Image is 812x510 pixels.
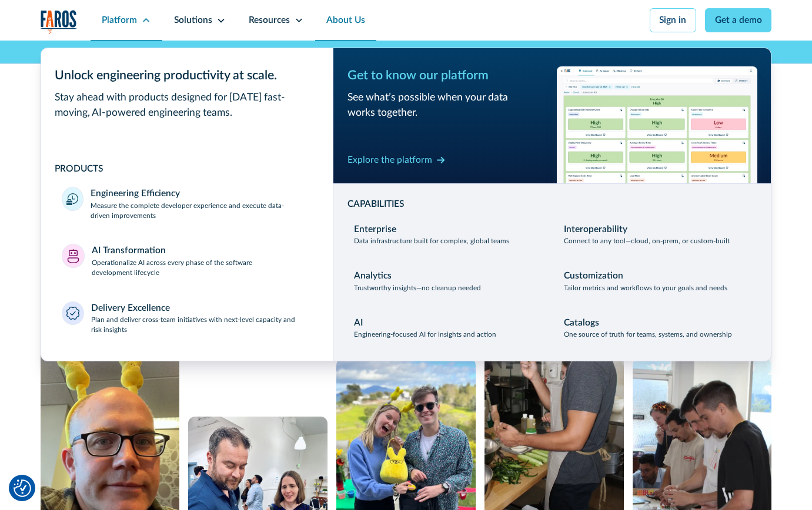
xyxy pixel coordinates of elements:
[55,90,319,121] div: Stay ahead with products designed for [DATE] fast-moving, AI-powered engineering teams.
[41,41,772,361] nav: Platform
[174,14,212,27] div: Solutions
[557,66,757,183] img: Workflow productivity trends heatmap chart
[564,223,627,236] div: Interoperability
[91,201,313,222] p: Measure the complete developer experience and execute data-driven improvements
[564,330,732,340] p: One source of truth for teams, systems, and ownership
[705,8,771,32] a: Get a demo
[14,479,31,497] button: Cookie Settings
[557,263,757,300] a: CustomizationTailor metrics and workflows to your goals and needs
[564,283,727,293] p: Tailor metrics and workflows to your goals and needs
[55,237,319,286] a: AI TransformationOperationalize AI across every phase of the software development lifecycle
[91,301,170,315] div: Delivery Excellence
[55,294,319,343] a: Delivery ExcellencePlan and deliver cross-team initiatives with next-level capacity and risk insi...
[92,258,312,279] p: Operationalize AI across every phase of the software development lifecycle
[354,316,363,330] div: AI
[347,216,548,253] a: EnterpriseData infrastructure built for complex, global teams
[347,263,548,300] a: AnalyticsTrustworthy insights—no cleanup needed
[354,223,396,236] div: Enterprise
[41,10,77,33] img: Logo of the analytics and reporting company Faros.
[14,479,31,497] img: Revisit consent button
[92,244,166,257] div: AI Transformation
[91,315,312,335] p: Plan and deliver cross-team initiatives with next-level capacity and risk insights
[354,283,481,293] p: Trustworthy insights—no cleanup needed
[564,269,623,283] div: Customization
[249,14,290,27] div: Resources
[347,309,548,347] a: AIEngineering-focused AI for insights and action
[55,162,319,176] div: PRODUCTS
[347,153,432,167] div: Explore the platform
[564,236,730,246] p: Connect to any tool—cloud, on-prem, or custom-built
[55,66,319,85] div: Unlock engineering productivity at scale.
[91,187,180,200] div: Engineering Efficiency
[557,216,757,253] a: InteroperabilityConnect to any tool—cloud, on-prem, or custom-built
[102,14,137,27] div: Platform
[347,66,548,85] div: Get to know our platform
[347,151,446,169] a: Explore the platform
[354,330,496,340] p: Engineering-focused AI for insights and action
[650,8,696,32] a: Sign in
[557,309,757,347] a: CatalogsOne source of truth for teams, systems, and ownership
[41,10,77,33] a: home
[354,269,392,283] div: Analytics
[347,197,758,211] div: CAPABILITIES
[564,316,599,330] div: Catalogs
[354,236,509,246] p: Data infrastructure built for complex, global teams
[347,90,548,121] div: See what’s possible when your data works together.
[55,180,319,229] a: Engineering EfficiencyMeasure the complete developer experience and execute data-driven improvements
